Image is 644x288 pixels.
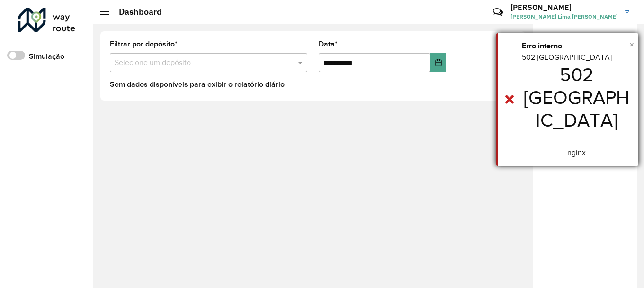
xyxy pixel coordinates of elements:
label: Sem dados disponíveis para exibir o relatório diário [110,79,285,90]
label: Data [319,38,338,50]
button: Close [629,37,634,52]
h3: [PERSON_NAME] [510,3,618,12]
a: Contato Rápido [488,2,508,22]
h2: Dashboard [109,7,162,17]
div: 502 [GEOGRAPHIC_DATA] [522,52,631,158]
div: Erro interno [522,40,631,52]
span: × [629,39,634,50]
h1: 502 [GEOGRAPHIC_DATA] [522,63,631,131]
button: Choose Date [430,53,446,72]
label: Filtrar por depósito [110,38,178,50]
span: [PERSON_NAME] Lima [PERSON_NAME] [510,12,618,21]
label: Simulação [29,51,64,62]
center: nginx [522,147,631,158]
